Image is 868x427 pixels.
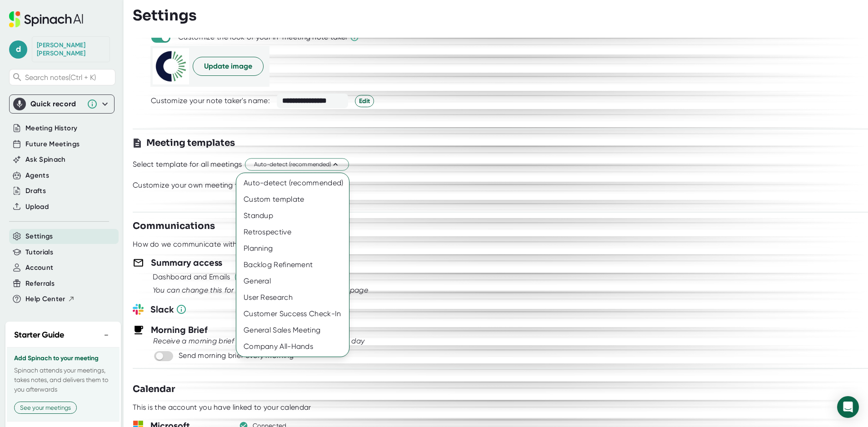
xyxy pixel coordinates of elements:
div: Planning [236,240,349,257]
div: General [236,273,349,289]
div: Customer Success Check-In [236,306,349,322]
div: Custom template [236,191,349,208]
div: Standup [236,208,349,224]
div: Auto-detect (recommended) [236,175,349,191]
div: General Sales Meeting [236,322,349,338]
div: User Research [236,289,349,306]
div: Backlog Refinement [236,257,349,273]
div: Open Intercom Messenger [837,396,859,418]
div: Retrospective [236,224,349,240]
div: Company All-Hands [236,338,349,355]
